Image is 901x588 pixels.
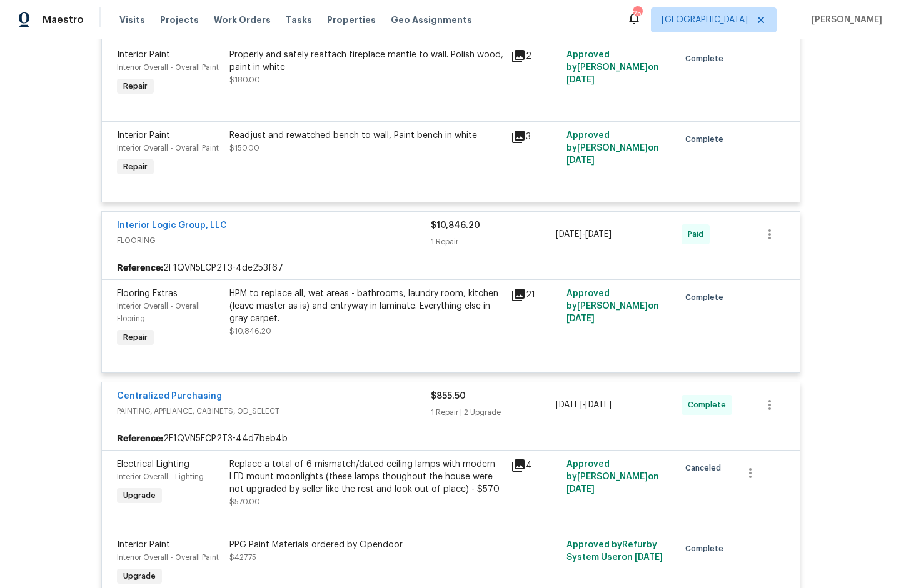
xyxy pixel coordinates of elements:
[556,230,582,239] span: [DATE]
[688,228,708,241] span: Paid
[117,392,222,401] a: Centralized Purchasing
[566,156,595,165] span: [DATE]
[117,234,431,247] span: FLOORING
[229,498,260,506] span: $570.00
[160,14,199,26] span: Projects
[685,133,728,146] span: Complete
[511,287,560,302] div: 21
[117,144,219,152] span: Interior Overall - Overall Paint
[229,129,503,142] div: Readjust and rewatched bench to wall, Paint bench in white
[229,49,503,74] div: Properly and safely reattach fireplace mantle to wall. Polish wood, paint in white
[118,80,153,92] span: Repair
[431,236,556,248] div: 1 Repair
[662,14,748,26] span: [GEOGRAPHIC_DATA]
[117,405,431,417] span: PAINTING, APPLIANCE, CABINETS, OD_SELECT
[117,289,178,298] span: Flooring Extras
[117,460,189,469] span: Electrical Lighting
[229,76,260,84] span: $180.00
[431,392,466,401] span: $855.50
[229,287,503,325] div: HPM to replace all, wet areas - bathrooms, laundry room, kitchen (leave master as is) and entrywa...
[566,541,663,562] span: Approved by Refurby System User on
[556,399,612,411] span: -
[118,489,161,502] span: Upgrade
[585,230,612,239] span: [DATE]
[635,553,663,562] span: [DATE]
[118,570,161,582] span: Upgrade
[685,542,728,555] span: Complete
[117,302,200,322] span: Interior Overall - Overall Flooring
[556,228,612,241] span: -
[118,161,153,173] span: Repair
[286,16,312,24] span: Tasks
[327,14,376,26] span: Properties
[685,291,728,304] span: Complete
[566,485,595,494] span: [DATE]
[229,144,259,152] span: $150.00
[229,539,503,551] div: PPG Paint Materials ordered by Opendoor
[229,327,271,335] span: $10,846.20
[117,131,170,140] span: Interior Paint
[633,7,642,20] div: 25
[102,427,800,450] div: 2F1QVN5ECP2T3-44d7beb4b
[566,314,595,323] span: [DATE]
[807,14,882,26] span: [PERSON_NAME]
[566,289,659,323] span: Approved by [PERSON_NAME] on
[566,51,659,84] span: Approved by [PERSON_NAME] on
[391,14,472,26] span: Geo Assignments
[119,14,145,26] span: Visits
[117,473,204,481] span: Interior Overall - Lighting
[117,51,170,59] span: Interior Paint
[229,554,256,561] span: $427.75
[117,554,219,561] span: Interior Overall - Overall Paint
[117,432,163,445] b: Reference:
[229,458,503,496] div: Replace a total of 6 mismatch/dated ceiling lamps with modern LED mount moonlights (these lamps t...
[566,460,659,494] span: Approved by [PERSON_NAME] on
[566,131,659,165] span: Approved by [PERSON_NAME] on
[511,458,560,473] div: 4
[431,406,556,419] div: 1 Repair | 2 Upgrade
[117,64,219,71] span: Interior Overall - Overall Paint
[117,221,227,230] a: Interior Logic Group, LLC
[556,401,582,409] span: [DATE]
[43,14,84,26] span: Maestro
[511,129,560,144] div: 3
[431,221,480,230] span: $10,846.20
[117,262,163,274] b: Reference:
[214,14,271,26] span: Work Orders
[117,541,170,549] span: Interior Paint
[685,52,728,65] span: Complete
[102,257,800,279] div: 2F1QVN5ECP2T3-4de253f67
[511,49,560,64] div: 2
[688,399,731,411] span: Complete
[685,462,726,474] span: Canceled
[118,331,153,344] span: Repair
[585,401,612,409] span: [DATE]
[566,76,595,84] span: [DATE]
